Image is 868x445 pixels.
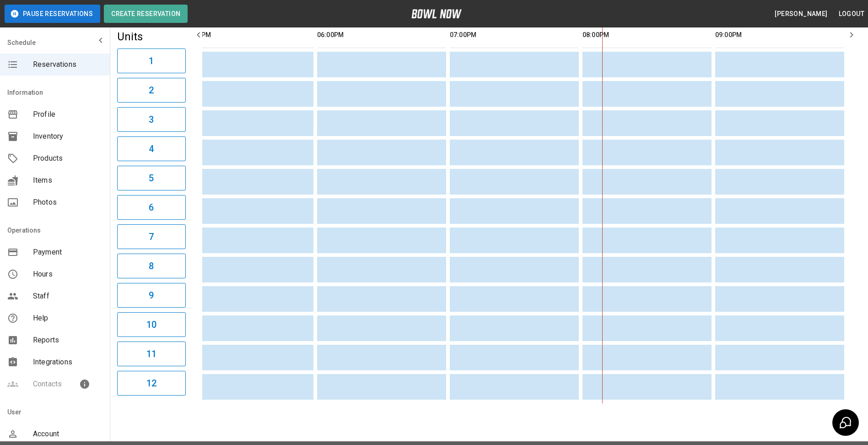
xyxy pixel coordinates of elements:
img: logo [411,9,462,18]
span: Integrations [33,357,102,368]
h6: 12 [146,376,156,391]
button: 9 [117,283,186,308]
h6: 10 [146,317,156,332]
span: Reports [33,335,102,346]
button: 8 [117,254,186,278]
th: 09:00PM [715,22,844,48]
button: 12 [117,371,186,396]
h6: 8 [149,259,154,273]
h6: 5 [149,171,154,185]
span: Account [33,429,102,440]
th: 08:00PM [582,22,712,48]
span: Items [33,175,102,186]
span: Reservations [33,59,102,70]
button: [PERSON_NAME] [771,5,831,22]
h6: 3 [149,112,154,127]
h6: 4 [149,141,154,156]
h6: 7 [149,229,154,244]
span: Photos [33,197,102,208]
button: 3 [117,107,186,132]
span: Help [33,313,102,324]
span: Inventory [33,131,102,142]
h6: 9 [149,288,154,303]
button: 7 [117,224,186,249]
span: Hours [33,269,102,280]
button: 11 [117,342,186,366]
span: Payment [33,247,102,258]
button: 1 [117,49,186,73]
button: Pause Reservations [5,5,100,23]
h5: Units [117,29,186,44]
button: 5 [117,166,186,190]
button: 2 [117,78,186,103]
button: Create Reservation [104,5,188,23]
h6: 6 [149,200,154,215]
span: Profile [33,109,102,120]
h6: 11 [146,347,156,361]
span: Products [33,153,102,164]
h6: 2 [149,83,154,98]
span: Staff [33,291,102,302]
button: 6 [117,195,186,220]
button: 4 [117,136,186,161]
button: 10 [117,312,186,337]
button: Logout [835,5,868,22]
h6: 1 [149,54,154,68]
